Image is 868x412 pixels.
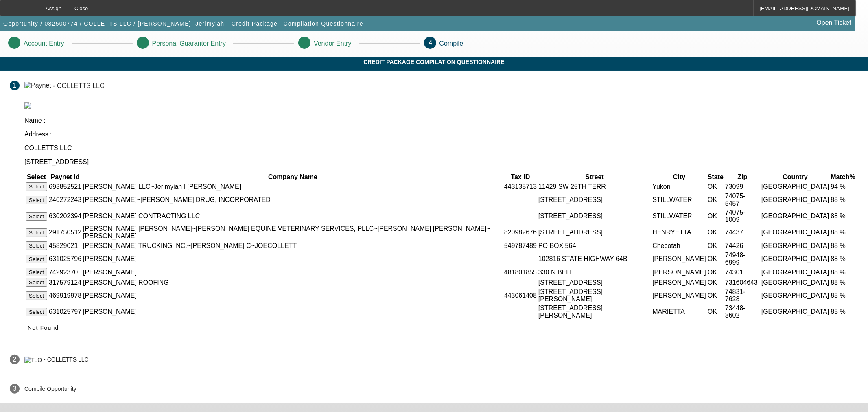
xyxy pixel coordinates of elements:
td: [PERSON_NAME] LLC~Jerimyiah I [PERSON_NAME] [83,182,503,191]
p: Compile [439,40,464,47]
span: Credit Package [232,20,278,27]
td: 443061408 [504,288,537,303]
td: [GEOGRAPHIC_DATA] [761,267,830,277]
td: [STREET_ADDRESS] [538,225,651,240]
td: 45829021 [48,241,82,250]
th: Country [761,173,830,181]
button: Select [26,228,47,237]
td: [STREET_ADDRESS][PERSON_NAME] [538,288,651,303]
td: 630202394 [48,208,82,224]
th: Zip [725,173,760,181]
td: PO BOX 564 [538,241,651,250]
td: 88 % [831,278,856,287]
td: 74075-1009 [725,208,760,224]
td: [PERSON_NAME] ROOFING [83,278,503,287]
span: Compilation Questionnaire [284,20,363,27]
td: 469919978 [48,288,82,303]
span: Opportunity / 082500774 / COLLETTS LLC / [PERSON_NAME], Jerimyiah [3,20,224,27]
td: [GEOGRAPHIC_DATA] [761,192,830,208]
td: 291750512 [48,225,82,240]
td: 74437 [725,225,760,240]
td: [PERSON_NAME] [83,267,503,277]
td: 88 % [831,267,856,277]
td: 94 % [831,182,856,191]
button: Credit Package [230,16,280,31]
td: 631025797 [48,304,82,320]
th: Tax ID [504,173,537,181]
td: 74831-7628 [725,288,760,303]
button: Select [26,212,47,221]
td: [GEOGRAPHIC_DATA] [761,288,830,303]
button: Select [26,196,47,204]
p: COLLETTS LLC [24,145,858,152]
td: [PERSON_NAME] CONTRACTING LLC [83,208,503,224]
td: [PERSON_NAME] TRUCKING INC.~[PERSON_NAME] C~JOECOLLETT [83,241,503,250]
td: [PERSON_NAME] [652,278,706,287]
td: [GEOGRAPHIC_DATA] [761,182,830,191]
button: Select [26,182,47,191]
td: Checotah [652,241,706,250]
td: OK [707,278,724,287]
img: paynet_logo.jpg [24,102,31,109]
span: 4 [429,39,433,46]
td: 88 % [831,241,856,250]
td: 481801855 [504,267,537,277]
td: 330 N BELL [538,267,651,277]
th: Street [538,173,651,181]
td: 246272243 [48,192,82,208]
td: STILLWATER [652,208,706,224]
td: OK [707,208,724,224]
button: Compilation Questionnaire [282,16,365,31]
button: Select [26,278,47,287]
td: 74292370 [48,267,82,277]
td: 631025796 [48,251,82,267]
td: OK [707,225,724,240]
img: TLO [24,357,42,363]
td: [PERSON_NAME] [83,304,503,320]
td: 74301 [725,267,760,277]
th: Match% [831,173,856,181]
td: [GEOGRAPHIC_DATA] [761,278,830,287]
th: Select [25,173,48,181]
td: OK [707,182,724,191]
p: [STREET_ADDRESS] [24,158,858,166]
td: OK [707,267,724,277]
td: [PERSON_NAME] [652,267,706,277]
td: 73099 [725,182,760,191]
td: [GEOGRAPHIC_DATA] [761,241,830,250]
span: Credit Package Compilation Questionnaire [6,59,862,65]
img: Paynet [24,82,51,89]
td: 74075-5457 [725,192,760,208]
div: - COLLETTS LLC [53,82,104,89]
td: HENRYETTA [652,225,706,240]
a: Open Ticket [813,16,855,30]
p: Name : [24,117,858,124]
button: Select [26,241,47,250]
p: Account Entry [24,40,64,47]
td: [PERSON_NAME] [PERSON_NAME]~[PERSON_NAME] EQUINE VETERINARY SERVICES, PLLC~[PERSON_NAME] [PERSON_... [83,225,503,240]
td: [GEOGRAPHIC_DATA] [761,225,830,240]
td: [STREET_ADDRESS] [538,192,651,208]
td: 693852521 [48,182,82,191]
td: 820982676 [504,225,537,240]
th: City [652,173,706,181]
td: 443135713 [504,182,537,191]
td: 549787489 [504,241,537,250]
td: 11429 SW 25TH TERR [538,182,651,191]
td: [STREET_ADDRESS] [538,278,651,287]
td: [STREET_ADDRESS] [538,208,651,224]
p: Vendor Entry [314,40,352,47]
th: Paynet Id [48,173,82,181]
td: 102816 STATE HIGHWAY 64B [538,251,651,267]
td: [GEOGRAPHIC_DATA] [761,208,830,224]
td: 88 % [831,225,856,240]
td: OK [707,304,724,320]
td: STILLWATER [652,192,706,208]
td: OK [707,241,724,250]
td: 731604643 [725,278,760,287]
button: Select [26,308,47,316]
span: 2 [13,356,17,363]
span: 1 [13,82,17,89]
p: Address : [24,131,858,138]
td: [PERSON_NAME] [83,251,503,267]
